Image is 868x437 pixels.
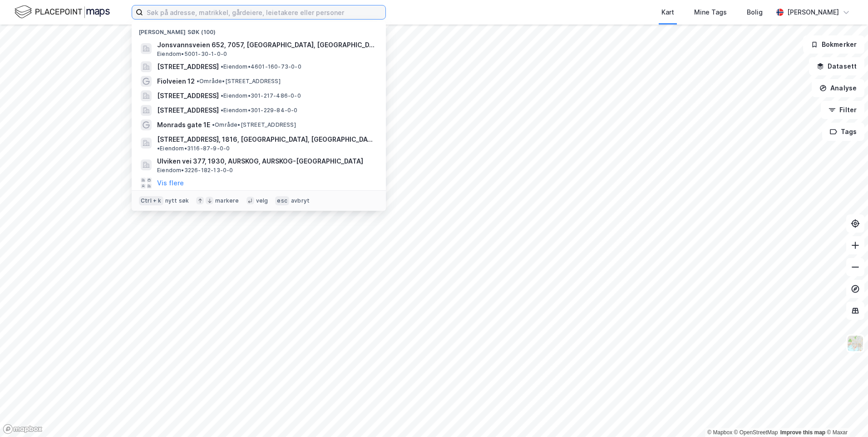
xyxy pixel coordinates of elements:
[15,4,110,20] img: logo.f888ab2527a4732fd821a326f86c7f29.svg
[812,79,864,97] button: Analyse
[291,197,310,204] div: avbryt
[821,101,864,119] button: Filter
[197,78,281,85] span: Område • [STREET_ADDRESS]
[221,92,301,99] span: Eiendom • 301-217-486-0-0
[157,134,375,145] span: [STREET_ADDRESS], 1816, [GEOGRAPHIC_DATA], [GEOGRAPHIC_DATA]
[256,197,268,204] div: velg
[780,429,825,436] a: Improve this map
[221,92,223,99] span: •
[157,145,230,152] span: Eiendom • 3116-87-9-0-0
[221,63,223,70] span: •
[847,335,864,352] img: Z
[707,429,732,436] a: Mapbox
[139,196,163,205] div: Ctrl + k
[803,35,864,54] button: Bokmerker
[734,429,778,436] a: OpenStreetMap
[157,119,210,130] span: Monrads gate 1E
[221,107,298,114] span: Eiendom • 301-229-84-0-0
[694,7,727,18] div: Mine Tags
[143,5,385,19] input: Søk på adresse, matrikkel, gårdeiere, leietakere eller personer
[215,197,239,204] div: markere
[157,178,184,189] button: Vis flere
[132,21,386,38] div: [PERSON_NAME] søk (100)
[822,123,864,141] button: Tags
[197,78,199,84] span: •
[157,76,195,87] span: Fiolveien 12
[157,61,219,72] span: [STREET_ADDRESS]
[165,197,189,204] div: nytt søk
[3,424,43,434] a: Mapbox homepage
[212,121,296,129] span: Område • [STREET_ADDRESS]
[787,7,839,18] div: [PERSON_NAME]
[157,40,375,50] span: Jonsvannsveien 652, 7057, [GEOGRAPHIC_DATA], [GEOGRAPHIC_DATA]
[157,105,219,116] span: [STREET_ADDRESS]
[157,156,375,167] span: Ulviken vei 377, 1930, AURSKOG, AURSKOG-[GEOGRAPHIC_DATA]
[157,145,160,152] span: •
[157,50,227,58] span: Eiendom • 5001-30-1-0-0
[157,167,233,174] span: Eiendom • 3226-182-13-0-0
[275,196,289,205] div: esc
[747,7,763,18] div: Bolig
[221,63,301,70] span: Eiendom • 4601-160-73-0-0
[157,90,219,101] span: [STREET_ADDRESS]
[809,57,864,75] button: Datasett
[823,393,868,437] iframe: Chat Widget
[661,7,674,18] div: Kart
[212,121,215,128] span: •
[221,107,223,114] span: •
